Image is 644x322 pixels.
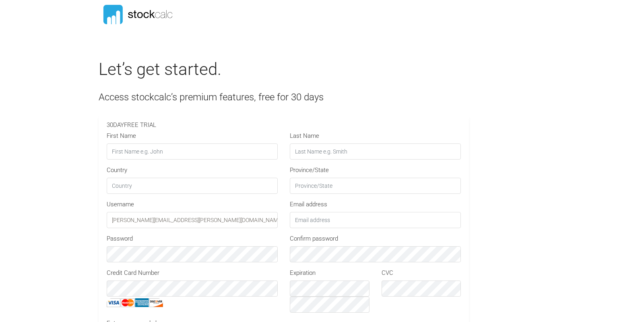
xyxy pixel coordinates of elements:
[107,121,113,129] span: 30
[290,212,461,228] input: Email address
[290,131,319,141] label: Last Name
[290,178,461,194] input: Province/State
[382,268,393,278] label: CVC
[290,143,461,160] input: Last Name e.g. Smith
[107,143,278,160] input: First Name e.g. John
[107,166,127,175] label: Country
[290,268,316,278] label: Expiration
[107,212,278,228] input: Username
[290,166,329,175] label: Province/State
[124,121,156,129] span: FREE TRIAL
[107,131,136,141] label: First Name
[107,298,163,307] img: CC_icons.png
[107,268,159,278] label: Credit Card Number
[99,91,469,103] h4: Access stockcalc’s premium features, free for 30 days
[290,200,327,209] label: Email address
[99,59,469,79] h2: Let’s get started.
[107,234,133,243] label: Password
[107,178,278,194] input: Country
[107,200,134,209] label: Username
[290,234,338,243] label: Confirm password
[113,121,124,129] span: DAY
